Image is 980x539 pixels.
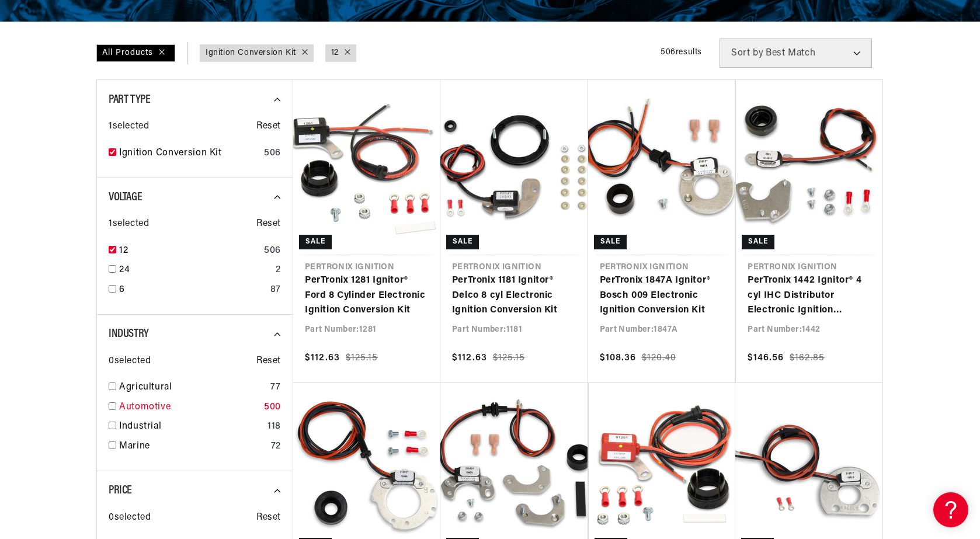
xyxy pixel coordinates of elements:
a: Marine [119,439,266,454]
div: 500 [264,400,281,415]
span: Industry [109,328,149,340]
span: Voltage [109,192,142,203]
a: Industrial [119,419,263,434]
a: PerTronix 1181 Ignitor® Delco 8 cyl Electronic Ignition Conversion Kit [452,273,576,318]
span: 1 selected [109,119,149,134]
span: 1 selected [109,217,149,232]
div: 118 [267,419,281,434]
span: Price [109,485,132,496]
span: 0 selected [109,354,151,369]
div: All Products [96,44,175,62]
span: Part Type [109,94,150,106]
span: Reset [256,119,281,134]
span: 0 selected [109,510,151,526]
span: Reset [256,354,281,369]
span: Reset [256,217,281,232]
a: Agricultural [119,380,266,395]
a: PerTronix 1442 Ignitor® 4 cyl IHC Distributor Electronic Ignition Conversion Kit [748,273,871,318]
a: 6 [119,283,266,298]
a: Ignition Conversion Kit [119,146,259,161]
div: 506 [264,146,281,161]
a: PerTronix 1847A Ignitor® Bosch 009 Electronic Ignition Conversion Kit [600,273,724,318]
span: Reset [256,510,281,526]
div: 506 [264,244,281,259]
a: PerTronix 1281 Ignitor® Ford 8 Cylinder Electronic Ignition Conversion Kit [305,273,429,318]
div: 77 [270,380,281,395]
select: Sort by [720,39,872,68]
a: 12 [331,47,339,60]
a: 12 [119,244,259,259]
span: Sort by [731,48,763,58]
div: 2 [276,263,281,278]
div: 87 [270,283,281,298]
a: Ignition Conversion Kit [206,47,296,60]
a: Automotive [119,400,259,415]
a: 24 [119,263,271,278]
span: 506 results [661,48,702,57]
div: 72 [271,439,281,454]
